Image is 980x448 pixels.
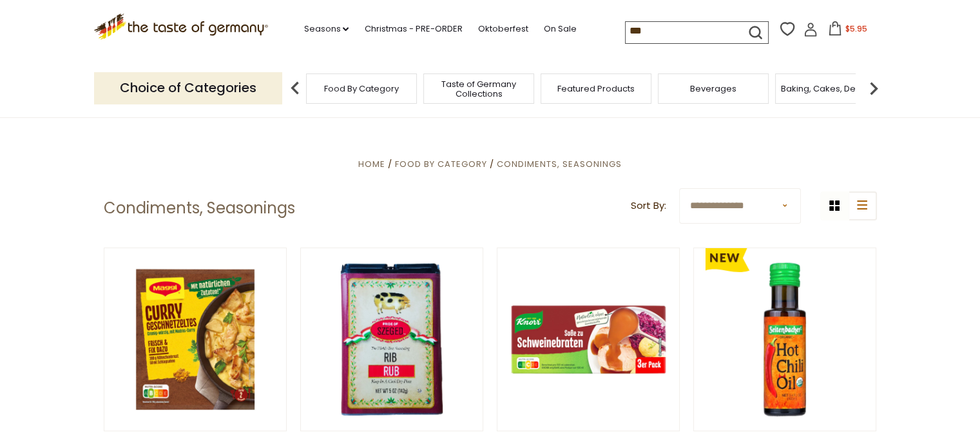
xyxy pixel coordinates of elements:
[477,22,528,36] a: Oktoberfest
[543,22,576,36] a: On Sale
[861,75,887,101] img: next arrow
[845,23,867,34] span: $5.95
[781,84,881,93] a: Baking, Cakes, Desserts
[358,158,385,170] a: Home
[557,84,635,93] a: Featured Products
[303,22,349,36] a: Seasons
[301,248,483,431] img: Szeged Hungarian Rib Rub in Tin 4 oz
[94,72,282,104] p: Choice of Categories
[104,199,295,218] h1: Condiments, Seasonings
[820,21,875,41] button: $5.95
[631,198,666,214] label: Sort By:
[497,158,622,170] a: Condiments, Seasonings
[694,248,876,431] img: Seitenbacher Organic Hot Chili Oil, Handcrafted, 3.4 oz
[324,84,399,93] a: Food By Category
[427,79,530,99] a: Taste of Germany Collections
[690,84,736,93] a: Beverages
[364,22,462,36] a: Christmas - PRE-ORDER
[395,158,487,170] a: Food By Category
[497,248,680,431] img: Knorr "Schweinebraten" Roast Mix Sauce Cubes, 3 pack
[104,248,287,431] img: Maggi "Fix Curry-Geschnetzeltes" Creamy Curry Sauce Mix for Sliced Meats, 1.5 oz
[282,75,308,101] img: previous arrow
